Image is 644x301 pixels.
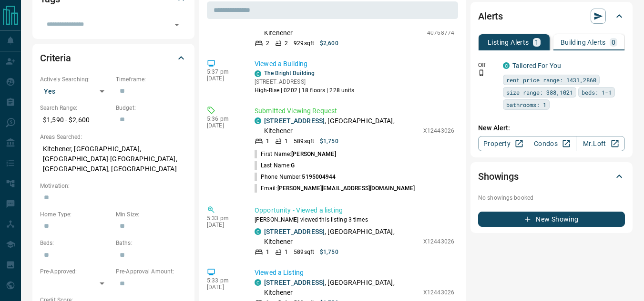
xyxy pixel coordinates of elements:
[255,150,336,158] p: First Name:
[266,137,269,146] p: 1
[255,86,355,95] p: High-Rise | 0202 | 18 floors | 228 units
[255,205,454,215] p: Opportunity - Viewed a listing
[535,39,539,46] p: 1
[255,228,261,235] div: condos.ca
[116,210,187,219] p: Min Size:
[427,29,454,37] p: 40768774
[116,239,187,247] p: Baths:
[170,18,184,31] button: Open
[207,215,240,222] p: 5:33 pm
[478,212,625,227] button: New Showing
[285,137,288,146] p: 1
[266,39,269,48] p: 2
[512,62,561,69] a: Tailored For You
[285,39,288,48] p: 2
[285,248,288,256] p: 1
[255,215,454,224] p: [PERSON_NAME] viewed this listing 3 times
[255,184,415,193] p: Email:
[207,277,240,284] p: 5:33 pm
[40,84,111,99] div: Yes
[40,182,187,190] p: Motivation:
[478,69,485,76] svg: Push Notification Only
[40,75,111,84] p: Actively Searching:
[207,68,240,75] p: 5:37 pm
[264,279,325,286] a: [STREET_ADDRESS]
[582,87,612,97] span: beds: 1-1
[255,78,355,86] p: [STREET_ADDRESS]
[116,104,187,112] p: Budget:
[116,267,187,276] p: Pre-Approval Amount:
[291,151,336,157] span: [PERSON_NAME]
[264,70,315,77] a: The Bright Building
[277,185,415,192] span: [PERSON_NAME][EMAIL_ADDRESS][DOMAIN_NAME]
[207,116,240,122] p: 5:36 pm
[506,87,573,97] span: size range: 388,1021
[264,227,419,247] p: , [GEOGRAPHIC_DATA], Kitchener
[506,100,546,109] span: bathrooms: 1
[478,136,527,151] a: Property
[423,237,454,246] p: X12443026
[478,9,503,24] h2: Alerts
[612,39,615,46] p: 0
[40,141,187,177] p: Kitchener, [GEOGRAPHIC_DATA], [GEOGRAPHIC_DATA]-[GEOGRAPHIC_DATA], [GEOGRAPHIC_DATA], [GEOGRAPHIC...
[207,222,240,228] p: [DATE]
[478,169,519,184] h2: Showings
[291,162,295,169] span: G
[423,288,454,297] p: X12443026
[255,59,454,69] p: Viewed a Building
[503,62,510,69] div: condos.ca
[255,268,454,278] p: Viewed a Listing
[320,137,338,146] p: $1,750
[255,117,261,124] div: condos.ca
[40,239,111,247] p: Beds:
[40,47,187,69] div: Criteria
[40,210,111,219] p: Home Type:
[40,133,187,141] p: Areas Searched:
[294,248,314,256] p: 589 sqft
[264,228,325,235] a: [STREET_ADDRESS]
[207,284,240,291] p: [DATE]
[576,136,625,151] a: Mr.Loft
[506,75,596,85] span: rent price range: 1431,2860
[561,39,606,46] p: Building Alerts
[320,248,338,256] p: $1,750
[302,174,336,180] span: 5195004944
[488,39,529,46] p: Listing Alerts
[116,75,187,84] p: Timeframe:
[527,136,576,151] a: Condos
[478,61,497,69] p: Off
[294,39,314,48] p: 929 sqft
[207,75,240,82] p: [DATE]
[255,279,261,286] div: condos.ca
[423,126,454,135] p: X12443026
[207,122,240,129] p: [DATE]
[478,165,625,188] div: Showings
[255,161,295,170] p: Last Name:
[255,173,336,181] p: Phone Number:
[478,194,625,202] p: No showings booked
[255,106,454,116] p: Submitted Viewing Request
[40,112,111,128] p: $1,590 - $2,600
[255,70,261,77] div: condos.ca
[478,123,625,133] p: New Alert:
[266,248,269,256] p: 1
[478,5,625,28] div: Alerts
[40,50,71,66] h2: Criteria
[264,278,419,298] p: , [GEOGRAPHIC_DATA], Kitchener
[40,267,111,276] p: Pre-Approved:
[40,104,111,112] p: Search Range:
[294,137,314,146] p: 589 sqft
[264,116,419,136] p: , [GEOGRAPHIC_DATA], Kitchener
[320,39,338,48] p: $2,600
[264,117,325,125] a: [STREET_ADDRESS]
